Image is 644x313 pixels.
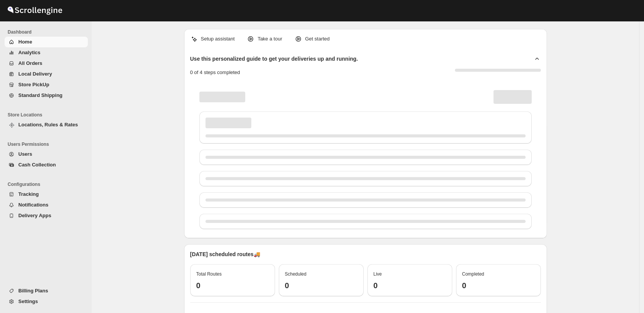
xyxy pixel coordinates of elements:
p: [DATE] scheduled routes 🚚 [190,250,541,258]
div: Page loading [190,82,541,232]
span: Cash Collection [18,162,56,168]
span: Store Locations [8,112,88,118]
button: Cash Collection [5,160,88,170]
button: Users [5,149,88,160]
span: Standard Shipping [18,92,63,98]
button: Notifications [5,200,88,210]
span: Store PickUp [18,82,49,87]
span: Delivery Apps [18,213,51,218]
h3: 0 [374,281,446,290]
h2: Use this personalized guide to get your deliveries up and running. [190,55,358,63]
span: Analytics [18,50,40,55]
span: Billing Plans [18,288,48,294]
span: Notifications [18,202,49,208]
span: Home [18,39,32,45]
span: Locations, Rules & Rates [18,122,78,127]
p: Take a tour [257,35,282,43]
p: 0 of 4 steps completed [190,69,240,76]
button: Analytics [5,47,88,58]
button: All Orders [5,58,88,69]
span: Local Delivery [18,71,52,77]
button: Billing Plans [5,286,88,296]
h3: 0 [196,281,269,290]
button: Locations, Rules & Rates [5,119,88,130]
span: Scheduled [285,271,307,277]
span: Users Permissions [8,141,88,147]
h3: 0 [462,281,535,290]
span: Settings [18,298,38,304]
p: Get started [305,35,330,43]
span: Configurations [8,181,88,187]
span: Completed [462,271,484,277]
button: Settings [5,296,88,307]
button: Delivery Apps [5,210,88,221]
span: Dashboard [8,29,88,35]
button: Home [5,37,88,47]
span: Tracking [18,191,39,197]
span: All Orders [18,60,42,66]
p: Setup assistant [201,35,235,43]
h3: 0 [285,281,358,290]
span: Live [374,271,382,277]
span: Total Routes [196,271,222,277]
button: Tracking [5,189,88,200]
span: Users [18,151,32,157]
